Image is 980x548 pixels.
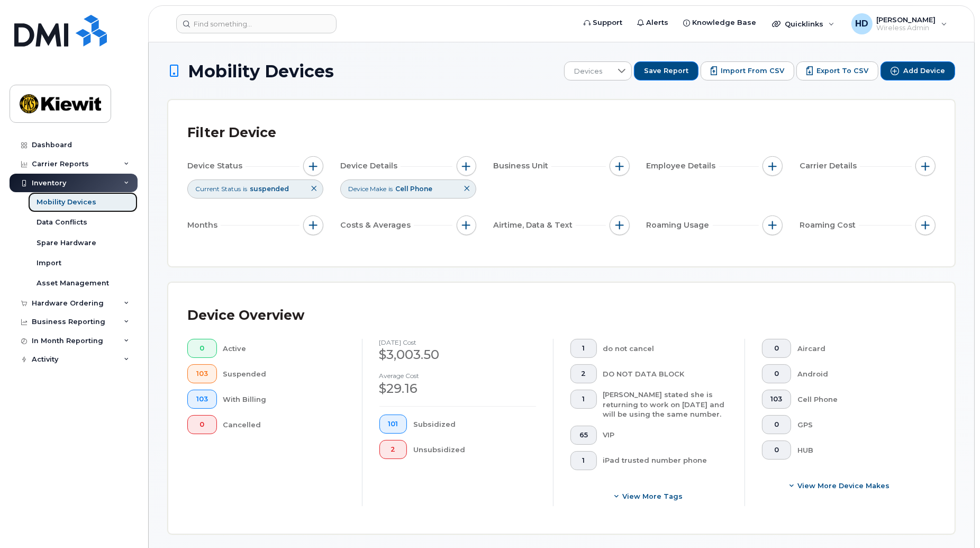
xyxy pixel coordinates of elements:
[762,441,792,460] button: 0
[340,220,414,231] span: Costs & Averages
[647,160,719,172] span: Employee Details
[188,62,334,80] span: Mobility Devices
[762,339,792,358] button: 0
[196,370,208,378] span: 103
[797,390,919,409] div: Cell Phone
[570,339,597,358] button: 1
[579,456,588,465] span: 1
[379,415,407,434] button: 101
[243,184,247,193] span: is
[603,451,728,470] div: iPad trusted number phone
[770,420,782,429] span: 0
[570,390,597,409] button: 1
[762,390,792,409] button: 103
[797,441,919,460] div: HUB
[388,420,398,428] span: 101
[721,66,784,76] span: Import from CSV
[579,395,588,403] span: 1
[379,440,407,459] button: 2
[603,390,728,419] div: [PERSON_NAME] stated she is returning to work on [DATE] and will be using the same number.
[644,66,688,76] span: Save Report
[622,491,683,501] span: View more tags
[388,445,398,454] span: 2
[934,502,972,540] iframe: Messenger Launcher
[797,481,890,491] span: View More Device Makes
[770,344,782,353] span: 0
[196,420,208,429] span: 0
[388,184,393,193] span: is
[800,160,860,172] span: Carrier Details
[196,395,208,403] span: 103
[570,451,597,470] button: 1
[634,61,698,80] button: Save Report
[348,184,386,193] span: Device Make
[187,339,217,358] button: 0
[413,415,536,434] div: Subsidized
[800,220,859,231] span: Roaming Cost
[797,415,919,434] div: GPS
[340,160,401,172] span: Device Details
[413,440,536,459] div: Unsubsidized
[196,344,208,353] span: 0
[187,119,276,147] div: Filter Device
[579,431,588,439] span: 65
[379,372,537,379] h4: Average cost
[797,364,919,383] div: Android
[570,364,597,383] button: 2
[379,339,537,346] h4: [DATE] cost
[223,364,345,383] div: Suspended
[770,446,782,454] span: 0
[701,61,794,80] button: Import from CSV
[603,426,728,445] div: VIP
[493,220,576,231] span: Airtime, Data & Text
[603,364,728,383] div: DO NOT DATA BLOCK
[187,364,217,383] button: 103
[187,390,217,409] button: 103
[187,220,221,231] span: Months
[250,185,289,193] span: suspended
[395,185,432,193] span: Cell Phone
[579,344,588,353] span: 1
[770,370,782,378] span: 0
[770,395,782,403] span: 103
[816,66,868,76] span: Export to CSV
[881,61,955,80] button: Add Device
[187,415,217,434] button: 0
[379,380,537,398] div: $29.16
[579,370,588,378] span: 2
[647,220,713,231] span: Roaming Usage
[187,302,304,329] div: Device Overview
[223,390,345,409] div: With Billing
[762,364,792,383] button: 0
[195,184,241,193] span: Current Status
[797,339,919,358] div: Aircard
[570,487,728,506] button: View more tags
[223,339,345,358] div: Active
[223,415,345,434] div: Cancelled
[379,346,537,364] div: $3,003.50
[187,160,246,172] span: Device Status
[570,426,597,445] button: 65
[565,62,612,81] span: Devices
[762,415,792,434] button: 0
[603,339,728,358] div: do not cancel
[903,66,945,76] span: Add Device
[762,477,919,496] button: View More Device Makes
[796,61,878,80] button: Export to CSV
[493,160,551,172] span: Business Unit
